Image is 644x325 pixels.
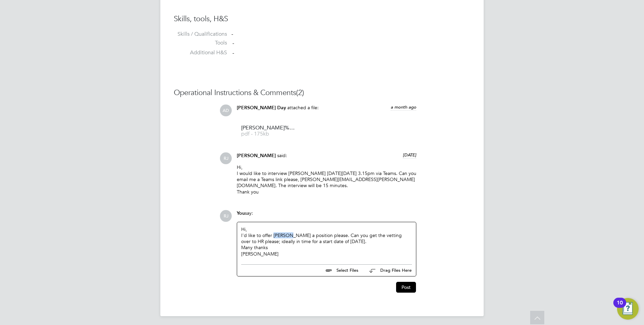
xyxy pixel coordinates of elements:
span: RJ [220,210,232,222]
span: a month ago [391,104,416,110]
label: Tools [174,39,227,47]
span: - [232,50,234,57]
span: You [237,210,245,216]
span: said: [277,152,287,158]
span: pdf - 175kb [241,131,295,137]
div: 10 [617,303,623,312]
span: [DATE] [403,152,416,158]
span: AD [220,105,232,116]
span: (2) [296,88,304,97]
h3: Operational Instructions & Comments [174,88,470,98]
button: Post [396,282,416,293]
span: attached a file: [287,105,319,111]
button: Drag Files Here [364,264,412,278]
span: [PERSON_NAME] [237,153,276,158]
span: - [232,40,234,47]
a: [PERSON_NAME]%20Margai%20CV%20new pdf - 175kb [241,125,295,137]
button: Open Resource Center, 10 new notifications [617,298,639,320]
label: Additional H&S [174,49,227,56]
div: say: [237,210,416,222]
span: [PERSON_NAME] Day [237,105,286,111]
p: Hi, I would like to interview [PERSON_NAME] [DATE][DATE] 3.15pm via Teams. Can you email me a Tea... [237,164,416,195]
label: Skills / Qualifications [174,31,227,38]
div: Hi, I'd like to offer [PERSON_NAME] a position please. Can you get the vetting over to HR please;... [241,226,412,257]
span: [PERSON_NAME]%20Margai%20CV%20new [241,125,295,130]
span: RJ [220,152,232,164]
h3: Skills, tools, H&S [174,14,470,24]
div: - [231,31,470,38]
